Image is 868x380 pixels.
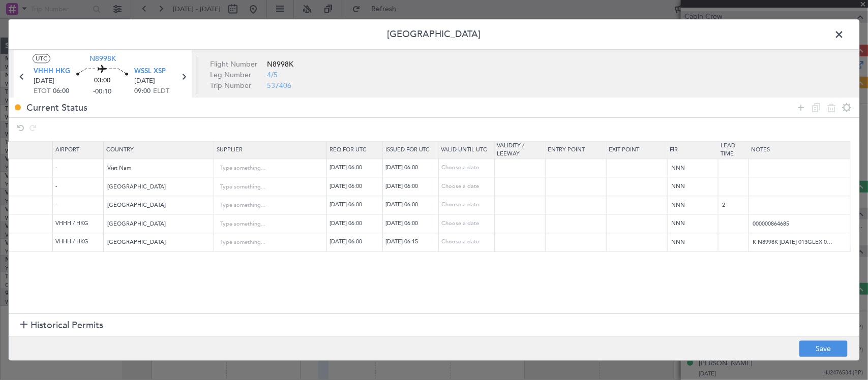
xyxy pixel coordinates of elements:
button: Save [799,341,848,357]
input: NNN [670,219,718,228]
input: NNN [670,164,718,172]
input: NNN [670,201,718,209]
header: [GEOGRAPHIC_DATA] [9,19,859,50]
span: Lead Time [721,142,736,158]
span: Notes [752,146,770,153]
input: NNN [670,182,718,191]
input: NNN [670,238,718,246]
